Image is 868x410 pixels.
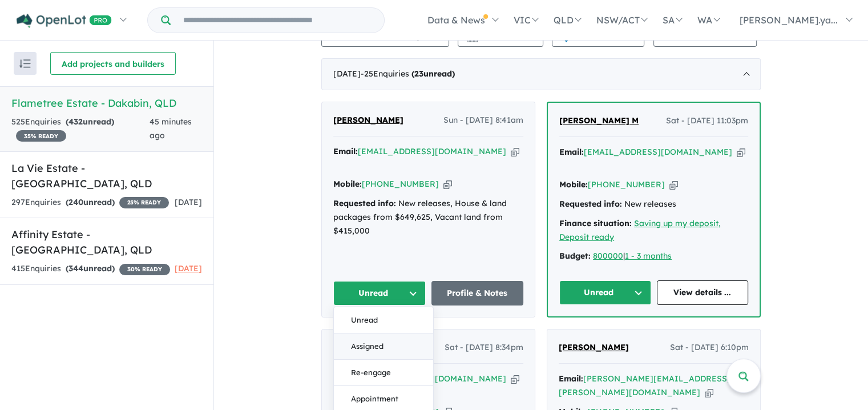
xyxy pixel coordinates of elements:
[173,8,382,33] input: Try estate name, suburb, builder or developer
[431,281,524,306] a: Profile & Notes
[321,58,761,90] div: [DATE]
[119,264,170,275] span: 30 % READY
[511,373,519,385] button: Copy
[559,280,651,305] button: Unread
[559,250,748,263] div: |
[670,341,749,355] span: Sat - [DATE] 6:10pm
[11,262,170,276] div: 415 Enquir ies
[175,197,202,207] span: [DATE]
[559,342,629,352] span: [PERSON_NAME]
[414,69,423,79] span: 23
[333,179,362,189] strong: Mobile:
[17,14,112,28] img: Openlot PRO Logo White
[411,69,455,79] strong: ( unread)
[559,218,721,242] a: Saving up my deposit, Deposit ready
[68,263,83,274] span: 344
[150,116,192,140] span: 45 minutes ago
[657,280,749,305] a: View details ...
[11,115,150,143] div: 525 Enquir ies
[16,130,66,142] span: 35 % READY
[737,146,745,158] button: Copy
[705,387,713,399] button: Copy
[11,95,202,111] h5: Flametree Estate - Dakabin , QLD
[175,263,202,274] span: [DATE]
[68,116,83,127] span: 432
[559,218,632,228] strong: Finance situation:
[559,199,622,209] strong: Requested info:
[333,146,358,156] strong: Email:
[666,114,748,128] span: Sat - [DATE] 11:03pm
[11,227,202,258] h5: Affinity Estate - [GEOGRAPHIC_DATA] , QLD
[11,196,169,210] div: 297 Enquir ies
[358,146,506,156] a: [EMAIL_ADDRESS][DOMAIN_NAME]
[66,116,114,127] strong: ( unread)
[66,197,115,207] strong: ( unread)
[334,307,433,333] button: Unread
[333,197,523,238] div: New releases, House & land packages from $649,625, Vacant land from $415,000
[559,373,730,397] a: [PERSON_NAME][EMAIL_ADDRESS][PERSON_NAME][DOMAIN_NAME]
[445,341,523,355] span: Sat - [DATE] 8:34pm
[443,178,452,190] button: Copy
[511,146,519,158] button: Copy
[559,251,591,261] strong: Budget:
[50,52,176,75] button: Add projects and builders
[559,114,639,128] a: [PERSON_NAME] M
[559,179,588,190] strong: Mobile:
[559,373,583,384] strong: Email:
[333,115,403,125] span: [PERSON_NAME]
[333,114,403,127] a: [PERSON_NAME]
[584,147,732,157] a: [EMAIL_ADDRESS][DOMAIN_NAME]
[362,179,439,189] a: [PHONE_NUMBER]
[559,198,748,211] div: New releases
[333,198,396,208] strong: Requested info:
[559,115,639,126] span: [PERSON_NAME] M
[333,281,426,306] button: Unread
[334,333,433,360] button: Assigned
[66,263,115,274] strong: ( unread)
[361,69,455,79] span: - 25 Enquir ies
[443,114,523,127] span: Sun - [DATE] 8:41am
[740,14,838,26] span: [PERSON_NAME].ya...
[19,59,31,68] img: sort.svg
[588,179,665,190] a: [PHONE_NUMBER]
[625,251,672,261] a: 1 - 3 months
[669,179,678,191] button: Copy
[68,197,83,207] span: 240
[559,341,629,355] a: [PERSON_NAME]
[593,251,623,261] a: 800000
[559,147,584,157] strong: Email:
[119,197,169,208] span: 25 % READY
[11,160,202,191] h5: La Vie Estate - [GEOGRAPHIC_DATA] , QLD
[334,360,433,386] button: Re-engage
